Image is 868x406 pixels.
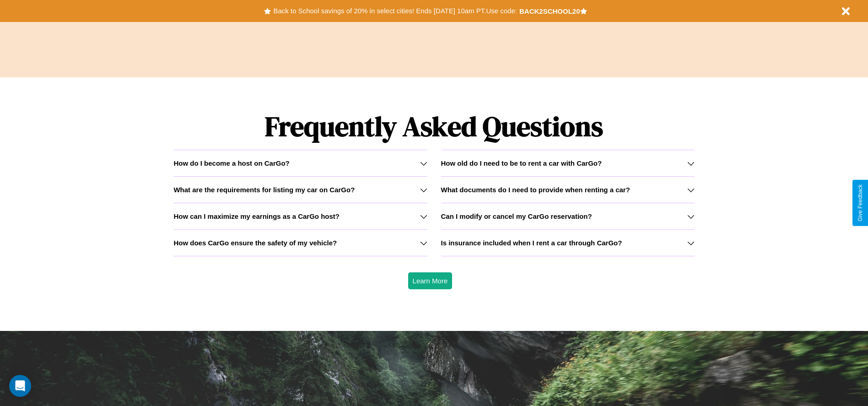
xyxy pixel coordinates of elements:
[441,186,630,194] h3: What documents do I need to provide when renting a car?
[173,103,694,150] h1: Frequently Asked Questions
[441,239,622,247] h3: Is insurance included when I rent a car through CarGo?
[173,159,289,167] h3: How do I become a host on CarGo?
[519,7,580,15] b: BACK2SCHOOL20
[441,212,592,220] h3: Can I modify or cancel my CarGo reservation?
[857,184,863,222] div: Give Feedback
[408,272,453,289] button: Learn More
[173,212,340,220] h3: How can I maximize my earnings as a CarGo host?
[441,159,602,167] h3: How old do I need to be to rent a car with CarGo?
[9,375,31,397] div: Open Intercom Messenger
[173,239,337,247] h3: How does CarGo ensure the safety of my vehicle?
[173,186,355,194] h3: What are the requirements for listing my car on CarGo?
[271,5,519,17] button: Back to School savings of 20% in select cities! Ends [DATE] 10am PT.Use code:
